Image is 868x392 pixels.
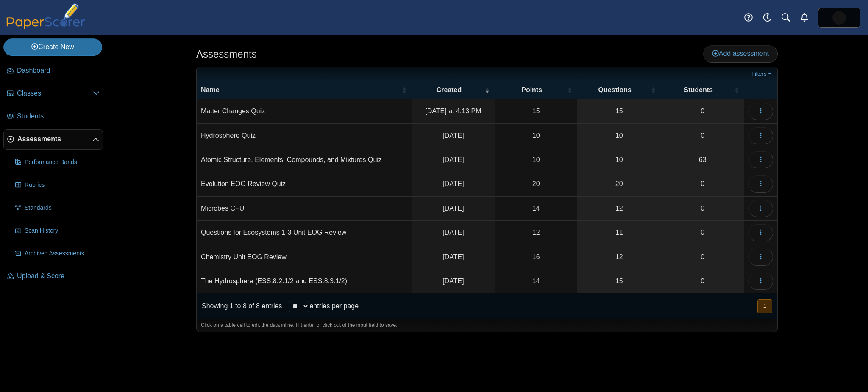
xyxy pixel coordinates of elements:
[495,221,577,245] td: 12
[661,124,744,148] a: 0
[3,107,103,127] a: Students
[661,197,744,220] a: 0
[832,11,846,25] img: ps.74CSeXsONR1xs8MJ
[201,86,220,93] span: Name
[484,81,490,99] span: Created : Activate to remove sorting
[25,227,100,235] span: Scan History
[495,269,577,293] td: 14
[17,66,100,75] span: Dashboard
[703,45,778,62] a: Add assessment
[17,112,100,121] span: Students
[577,148,661,172] a: 10
[495,245,577,269] td: 16
[442,277,464,285] time: Mar 31, 2025 at 2:35 PM
[577,172,661,196] a: 20
[197,172,412,196] td: Evolution EOG Review Quiz
[712,50,769,57] span: Add assessment
[661,245,744,269] a: 0
[12,175,103,195] a: Rubrics
[661,221,744,244] a: 0
[197,99,412,123] td: Matter Changes Quiz
[197,221,412,245] td: Questions for Ecosystems 1-3 Unit EOG Review
[3,61,103,81] a: Dashboard
[598,86,632,93] span: Questions
[661,269,744,293] a: 0
[749,70,775,78] a: Filters
[17,271,100,281] span: Upload & Score
[12,244,103,264] a: Archived Assessments
[577,221,661,244] a: 11
[197,148,412,172] td: Atomic Structure, Elements, Compounds, and Mixtures Quiz
[25,249,100,258] span: Archived Assessments
[309,302,359,310] label: entries per page
[521,86,542,93] span: Points
[567,81,572,99] span: Points : Activate to sort
[197,319,777,332] div: Click on a table cell to edit the data inline. Hit enter or click out of the input field to save.
[757,299,772,313] button: 1
[12,152,103,173] a: Performance Bands
[25,181,100,189] span: Rubrics
[661,172,744,196] a: 0
[437,86,462,93] span: Created
[684,86,712,93] span: Students
[25,158,100,167] span: Performance Bands
[577,99,661,123] a: 15
[495,99,577,123] td: 15
[197,269,412,293] td: The Hydrosphere (ESS.8.2.1/2 and ESS.8.3.1/2)
[734,81,739,99] span: Students : Activate to sort
[402,81,407,99] span: Name : Activate to sort
[577,124,661,148] a: 10
[197,197,412,221] td: Microbes CFU
[17,134,92,144] span: Assessments
[577,269,661,293] a: 15
[651,81,656,99] span: Questions : Activate to sort
[832,11,846,25] span: Jasmine McNair
[197,293,282,319] div: Showing 1 to 8 of 8 entries
[442,205,464,212] time: May 9, 2025 at 8:06 AM
[3,3,88,29] img: PaperScorer
[495,197,577,221] td: 14
[196,47,257,61] h1: Assessments
[757,299,772,313] nav: pagination
[25,204,100,212] span: Standards
[3,84,103,104] a: Classes
[442,229,464,236] time: Apr 26, 2025 at 10:44 AM
[442,132,464,139] time: Jul 25, 2025 at 10:46 PM
[3,266,103,287] a: Upload & Score
[12,221,103,241] a: Scan History
[197,124,412,148] td: Hydrosphere Quiz
[795,8,814,27] a: Alerts
[3,38,102,55] a: Create New
[425,107,481,115] time: Sep 13, 2025 at 4:13 PM
[197,245,412,269] td: Chemistry Unit EOG Review
[495,172,577,196] td: 20
[442,156,464,163] time: Jul 18, 2025 at 5:39 PM
[577,197,661,220] a: 12
[17,89,93,98] span: Classes
[3,23,88,30] a: PaperScorer
[661,99,744,123] a: 0
[442,180,464,187] time: May 19, 2025 at 11:09 AM
[577,245,661,269] a: 12
[12,198,103,218] a: Standards
[495,148,577,172] td: 10
[661,148,744,172] a: 63
[3,129,103,150] a: Assessments
[442,253,464,260] time: Apr 25, 2025 at 10:47 AM
[818,8,860,28] a: ps.74CSeXsONR1xs8MJ
[495,124,577,148] td: 10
